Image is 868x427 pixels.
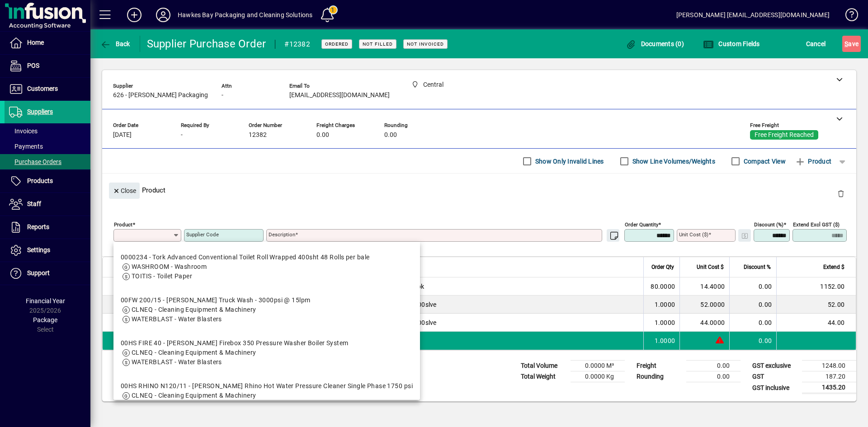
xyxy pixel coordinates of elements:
span: Custom Fields [703,40,760,47]
span: Order Qty [651,262,674,272]
span: Documents (0) [625,40,684,47]
app-page-header-button: Back [90,36,140,52]
a: Support [5,262,90,285]
div: 0000234 - Tork Advanced Conventional Toilet Roll Wrapped 400sht 48 Rolls per bale [121,253,369,262]
span: Financial Year [26,297,65,305]
td: GST [748,371,802,382]
a: Purchase Orders [5,154,90,169]
span: WASHROOM - Washroom [132,263,207,270]
app-page-header-button: Close [107,186,142,194]
button: Custom Fields [701,36,762,52]
span: Free Freight Reached [755,131,814,139]
td: 0.0000 Kg [571,371,625,382]
span: WATERBLAST - Water Blasters [132,358,222,366]
td: 0.00 [686,371,741,382]
div: 00FW 200/15 - [PERSON_NAME] Truck Wash - 3000psi @ 15lpm [121,296,311,305]
div: #12382 [284,37,310,52]
span: Support [27,269,50,277]
td: 1.0000 [643,314,679,332]
app-page-header-button: Delete [830,189,852,197]
mat-label: Extend excl GST ($) [793,221,840,228]
button: Profile [149,7,178,23]
span: Suppliers [27,108,53,115]
button: Back [98,36,132,52]
td: 0.00 [729,314,776,332]
td: Freight [632,361,686,371]
div: 00HS FIRE 40 - [PERSON_NAME] Firebox 350 Pressure Washer Boiler System [121,338,349,348]
span: Close [113,183,136,198]
a: Staff [5,193,90,216]
span: TOITIS - Toilet Paper [132,272,192,280]
td: 0.00 [729,277,776,296]
td: 14.4000 [679,277,729,296]
td: GST inclusive [748,382,802,394]
span: [PERSON_NAME] Fragrance Free Baby Wipes 80pk [278,282,425,291]
span: CLNEQ - Cleaning Equipment & Machinery [132,392,256,399]
span: - [181,131,183,139]
td: Total Weight [516,371,571,382]
td: 1.0000 [643,296,679,314]
button: Add [120,7,149,23]
mat-option: 0000234 - Tork Advanced Conventional Toilet Roll Wrapped 400sht 48 Rolls per bale [113,245,420,288]
a: POS [5,55,90,77]
span: 626 - [PERSON_NAME] Packaging [113,92,208,99]
label: Compact View [742,157,786,166]
span: 0.00 [384,131,397,139]
span: Extend $ [823,262,844,272]
span: WATERBLAST - Water Blasters [132,315,222,323]
button: Close [109,183,140,199]
td: 80.0000 [643,277,679,296]
span: [DATE] [113,131,132,139]
span: Discount % [744,262,771,272]
span: CLNEQ - Cleaning Equipment & Machinery [132,306,256,313]
span: 0.00 [316,131,329,139]
span: POS [27,62,39,69]
mat-label: Description [269,231,295,238]
td: 44.00 [776,314,856,332]
td: Total Volume [516,361,571,371]
span: Invoices [9,127,38,135]
button: Cancel [804,36,828,52]
span: Package [33,316,57,324]
mat-label: Order Quantity [625,221,658,228]
td: GST exclusive [748,361,802,371]
a: Payments [5,139,90,154]
span: [EMAIL_ADDRESS][DOMAIN_NAME] [289,92,390,99]
span: Ordered [325,41,349,47]
span: Not Filled [363,41,393,47]
td: 1152.00 [776,277,856,296]
span: CLNEQ - Cleaning Equipment & Machinery [132,349,256,356]
a: Invoices [5,123,90,139]
span: Home [27,39,44,46]
mat-option: 00HS FIRE 40 - Kerrick Firebox 350 Pressure Washer Boiler System [113,331,420,374]
td: 0.00 [686,361,741,371]
span: Reports [27,223,49,230]
span: Unit Cost $ [697,262,724,272]
mat-option: 00HS RHINO N120/11 - Kerrick Rhino Hot Water Pressure Cleaner Single Phase 1750 psi [113,374,420,417]
td: 52.0000 [679,296,729,314]
span: Products [27,177,53,184]
div: 00HS RHINO N120/11 - [PERSON_NAME] Rhino Hot Water Pressure Cleaner Single Phase 1750 psi [121,381,413,391]
div: [PERSON_NAME] [EMAIL_ADDRESS][DOMAIN_NAME] [676,8,830,22]
td: 1248.00 [802,361,856,371]
div: Hawkes Bay Packaging and Cleaning Solutions [178,8,313,22]
span: Cancel [806,37,826,51]
span: Purchase Orders [9,158,61,165]
span: Settings [27,246,50,253]
td: 0.0000 M³ [571,361,625,371]
td: 1435.20 [802,382,856,394]
mat-label: Product [114,221,132,228]
a: Settings [5,239,90,262]
label: Show Only Invalid Lines [533,157,604,166]
td: 44.0000 [679,314,729,332]
span: ave [844,37,859,51]
a: Knowledge Base [839,2,857,31]
button: Documents (0) [623,36,686,52]
span: Not Invoiced [407,41,444,47]
span: - [222,92,223,99]
mat-option: 00FW 200/15 - Kerrick Truck Wash - 3000psi @ 15lpm [113,288,420,331]
div: Product [102,174,856,206]
td: 1.0000 [643,332,679,350]
td: Rounding [632,371,686,382]
a: Reports [5,216,90,239]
